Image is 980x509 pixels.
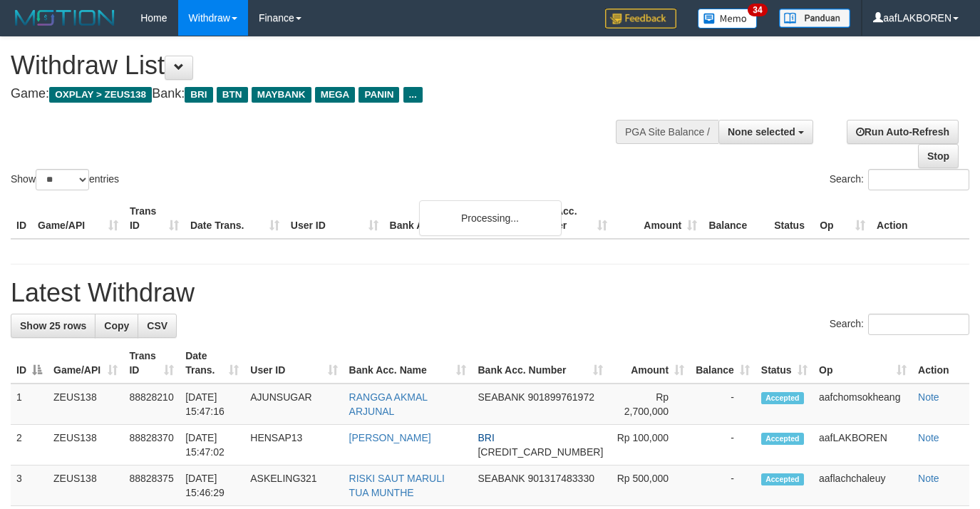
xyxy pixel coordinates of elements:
[285,198,384,239] th: User ID
[718,120,813,144] button: None selected
[472,343,609,384] th: Bank Acc. Number: activate to sort column ascending
[384,198,524,239] th: Bank Acc. Name
[847,120,959,144] a: Run Auto-Refresh
[868,314,969,335] input: Search:
[244,466,343,506] td: ASKELING321
[48,343,123,384] th: Game/API: activate to sort column ascending
[349,432,431,443] a: [PERSON_NAME]
[613,198,703,239] th: Amount
[830,314,969,335] label: Search:
[180,425,244,466] td: [DATE] 15:47:02
[48,384,123,425] td: ZEUS138
[11,87,639,101] h4: Game: Bank:
[344,343,473,384] th: Bank Acc. Name: activate to sort column ascending
[123,384,180,425] td: 88828210
[123,343,180,384] th: Trans ID: activate to sort column ascending
[768,198,814,239] th: Status
[748,4,767,16] span: 34
[813,384,912,425] td: aafchomsokheang
[813,343,912,384] th: Op: activate to sort column ascending
[11,279,969,307] h1: Latest Withdraw
[690,425,755,466] td: -
[180,466,244,506] td: [DATE] 15:46:29
[755,343,813,384] th: Status: activate to sort column ascending
[918,144,959,168] a: Stop
[48,425,123,466] td: ZEUS138
[918,432,939,443] a: Note
[244,343,343,384] th: User ID: activate to sort column ascending
[185,198,285,239] th: Date Trans.
[605,9,676,29] img: Feedback.jpg
[609,343,690,384] th: Amount: activate to sort column ascending
[918,391,939,403] a: Note
[403,87,423,103] span: ...
[761,392,804,404] span: Accepted
[11,466,48,506] td: 3
[478,473,525,484] span: SEABANK
[185,87,212,103] span: BRI
[813,466,912,506] td: aaflachchaleuy
[11,169,119,190] label: Show entries
[779,9,850,28] img: panduan.png
[138,314,177,338] a: CSV
[180,384,244,425] td: [DATE] 15:47:16
[20,320,86,331] span: Show 25 rows
[349,473,445,498] a: RISKI SAUT MARULI TUA MUNTHE
[104,320,129,331] span: Copy
[813,425,912,466] td: aafLAKBOREN
[48,466,123,506] td: ZEUS138
[690,466,755,506] td: -
[11,384,48,425] td: 1
[217,87,248,103] span: BTN
[523,198,613,239] th: Bank Acc. Number
[11,7,119,29] img: MOTION_logo.png
[11,343,48,384] th: ID: activate to sort column descending
[868,169,969,190] input: Search:
[830,169,969,190] label: Search:
[36,169,89,190] select: Showentries
[419,200,562,236] div: Processing...
[478,391,525,403] span: SEABANK
[180,343,244,384] th: Date Trans.: activate to sort column ascending
[609,466,690,506] td: Rp 500,000
[11,314,96,338] a: Show 25 rows
[123,425,180,466] td: 88828370
[528,473,594,484] span: Copy 901317483330 to clipboard
[478,432,494,443] span: BRI
[32,198,124,239] th: Game/API
[359,87,399,103] span: PANIN
[244,384,343,425] td: AJUNSUGAR
[315,87,356,103] span: MEGA
[95,314,138,338] a: Copy
[616,120,718,144] div: PGA Site Balance /
[609,384,690,425] td: Rp 2,700,000
[11,425,48,466] td: 2
[252,87,311,103] span: MAYBANK
[147,320,167,331] span: CSV
[761,433,804,445] span: Accepted
[871,198,969,239] th: Action
[912,343,969,384] th: Action
[124,198,185,239] th: Trans ID
[814,198,871,239] th: Op
[698,9,758,29] img: Button%20Memo.svg
[761,473,804,485] span: Accepted
[690,343,755,384] th: Balance: activate to sort column ascending
[49,87,152,103] span: OXPLAY > ZEUS138
[244,425,343,466] td: HENSAP13
[609,425,690,466] td: Rp 100,000
[528,391,594,403] span: Copy 901899761972 to clipboard
[690,384,755,425] td: -
[478,446,603,458] span: Copy 641401028768534 to clipboard
[349,391,428,417] a: RANGGA AKMAL ARJUNAL
[123,466,180,506] td: 88828375
[11,51,639,80] h1: Withdraw List
[728,126,795,138] span: None selected
[11,198,32,239] th: ID
[918,473,939,484] a: Note
[703,198,768,239] th: Balance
